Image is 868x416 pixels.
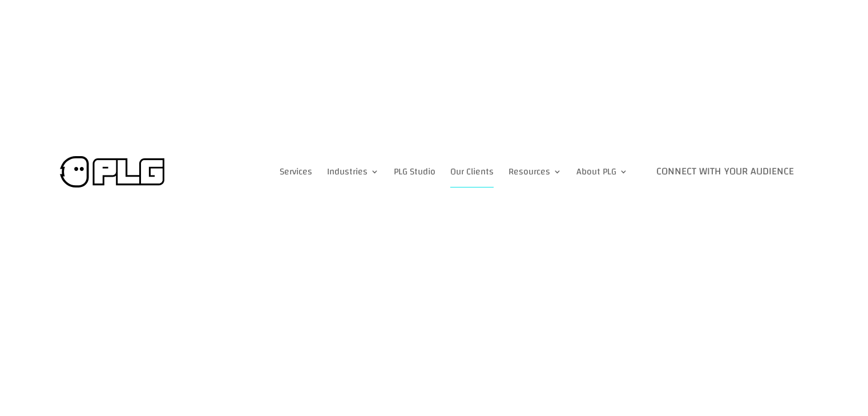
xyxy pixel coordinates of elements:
a: About PLG [576,156,628,187]
a: Resources [508,156,562,187]
a: Industries [327,156,379,187]
a: Our Clients [450,156,494,187]
a: Connect with Your Audience [643,156,808,187]
a: Services [280,156,312,187]
a: PLG Studio [394,156,435,187]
